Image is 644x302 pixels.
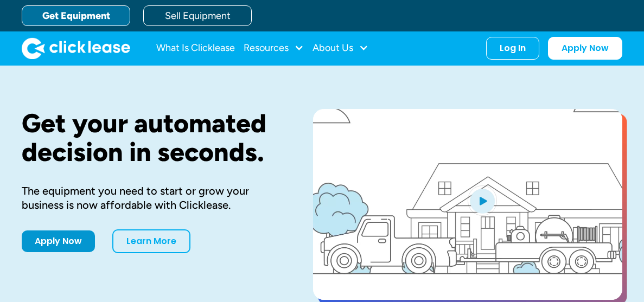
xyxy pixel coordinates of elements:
[313,109,622,300] a: open lightbox
[143,5,252,26] a: Sell Equipment
[500,43,526,54] div: Log In
[22,37,130,59] img: Clicklease logo
[313,37,368,59] div: About Us
[22,184,278,212] div: The equipment you need to start or grow your business is now affordable with Clicklease.
[156,37,235,59] a: What Is Clicklease
[22,230,95,252] a: Apply Now
[244,37,304,59] div: Resources
[22,109,278,166] h1: Get your automated decision in seconds.
[468,185,497,216] img: Blue play button logo on a light blue circular background
[22,37,130,59] a: home
[22,5,130,26] a: Get Equipment
[112,229,190,253] a: Learn More
[548,37,622,60] a: Apply Now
